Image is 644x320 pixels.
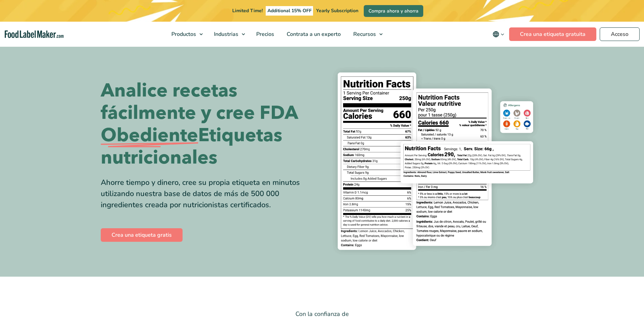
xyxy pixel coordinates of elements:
font: Crea una etiqueta gratis [112,231,172,239]
font: Industrias [214,30,238,38]
a: Crea una etiqueta gratuita [509,27,596,41]
font: Precios [256,30,274,38]
font: Productos [171,30,196,38]
a: Crea una etiqueta gratis [101,228,183,242]
a: Productos [165,22,206,47]
font: Con la confianza de [295,310,349,318]
font: Ahorre tiempo y dinero, cree su propia etiqueta en minutos utilizando nuestra base de datos de má... [101,177,300,210]
font: Contrata a un experto [287,30,341,38]
font: Obediente [101,123,198,148]
span: Limited Time! [232,7,263,14]
a: Precios [250,22,279,47]
font: Recursos [353,30,376,38]
font: Compra ahora y ahorra [368,8,419,14]
font: Acceso [611,30,628,38]
span: Yearly Subscription [316,7,358,14]
a: Industrias [208,22,248,47]
font: Analice recetas fácilmente y cree FDA [101,78,298,126]
font: Crea una etiqueta gratuita [520,30,586,38]
a: Recursos [347,22,386,47]
a: Contrata a un experto [281,22,345,47]
a: Compra ahora y ahorra [364,5,423,17]
span: Additional 15% OFF [266,6,313,16]
a: Acceso [600,27,640,41]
